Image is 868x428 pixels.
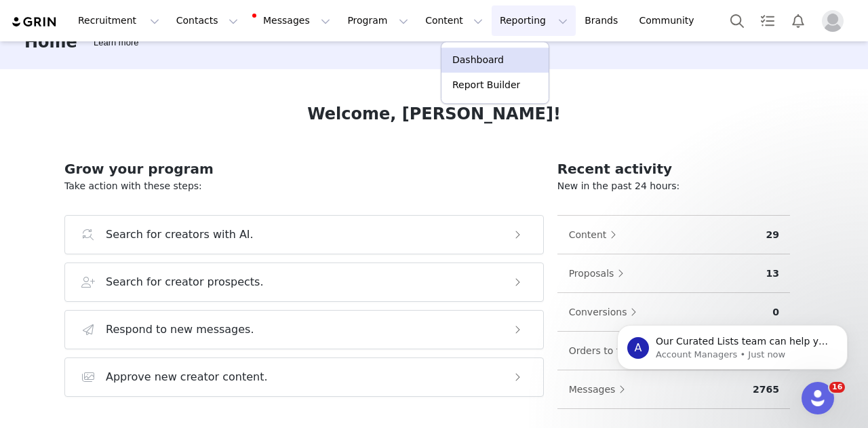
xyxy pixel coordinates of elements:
p: Report Builder [452,78,520,92]
p: New in the past 24 hours: [557,179,790,193]
button: Search for creator prospects. [64,262,544,302]
img: placeholder-profile.jpg [822,10,844,32]
button: Reporting [492,5,576,36]
button: Messages [568,378,633,400]
h3: Approve new creator content. [106,369,268,385]
button: Respond to new messages. [64,310,544,349]
button: Content [568,224,624,246]
p: 29 [766,228,779,242]
h2: Recent activity [557,159,790,179]
button: Profile [814,10,857,32]
button: Recruitment [70,5,167,36]
iframe: Intercom notifications message [597,296,868,391]
p: 13 [766,267,779,281]
button: Notifications [783,5,813,36]
p: Dashboard [452,53,504,67]
button: Orders to fulfill [568,340,656,362]
a: Brands [576,5,630,36]
button: Content [417,5,491,36]
a: Community [631,5,709,36]
iframe: Intercom live chat [802,382,834,414]
div: Tooltip anchor [91,36,141,50]
button: Search for creators with AI. [64,215,544,254]
button: Proposals [568,262,631,284]
button: Approve new creator content. [64,357,544,397]
button: Messages [247,5,338,36]
button: Search [722,5,752,36]
p: Take action with these steps: [64,179,544,193]
h3: Home [24,30,77,54]
button: Conversions [568,301,644,323]
h2: Grow your program [64,159,544,179]
button: Program [339,5,416,36]
h3: Search for creators with AI. [106,227,254,243]
img: grin logo [11,16,58,28]
h1: Welcome, [PERSON_NAME]! [307,102,561,126]
span: 16 [829,382,845,393]
h3: Respond to new messages. [106,322,254,338]
a: Tasks [753,5,783,36]
h3: Search for creator prospects. [106,274,264,290]
button: Contacts [168,5,246,36]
